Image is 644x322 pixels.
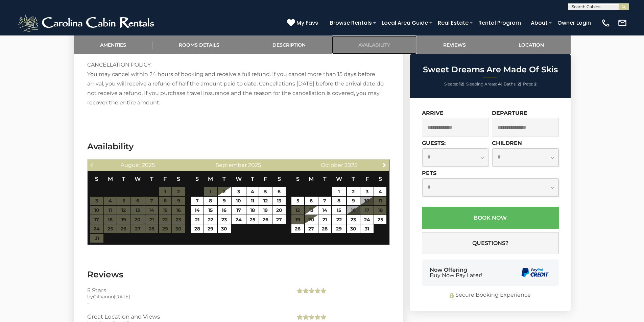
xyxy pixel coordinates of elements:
span: Sleeping Areas: [466,81,497,86]
span: Sunday [95,176,98,182]
a: 8 [332,197,346,205]
span: Friday [264,176,267,182]
a: 29 [204,224,217,233]
span: Pets: [523,81,533,86]
span: My Favs [296,19,318,27]
span: Wednesday [336,176,342,182]
a: 5 [291,197,304,205]
a: Reviews [417,35,493,54]
a: About [527,17,551,29]
a: 26 [259,215,272,224]
span: Wednesday [236,176,242,182]
label: Children [492,140,522,146]
span: Friday [365,176,369,182]
span: Gillian [93,294,108,300]
span: Thursday [352,176,355,182]
a: 21 [191,215,204,224]
span: 2025 [248,162,261,168]
a: 23 [347,215,360,224]
a: 16 [218,206,231,215]
h3: Reviews [87,269,390,280]
a: 6 [305,197,318,205]
a: 30 [218,224,231,233]
a: 14 [191,206,204,215]
a: My Favs [287,19,320,27]
a: 3 [232,187,246,196]
li: | [466,80,502,89]
a: 10 [232,197,246,205]
a: 13 [305,206,318,215]
span: September [216,162,247,168]
div: by on [87,293,286,300]
a: 29 [332,224,346,233]
a: 13 [272,197,286,205]
a: 28 [318,224,331,233]
a: 6 [272,187,286,196]
label: Pets [422,170,436,176]
a: 25 [374,215,386,224]
a: 21 [318,215,331,224]
a: 8 [204,197,217,205]
img: mail-regular-white.png [618,18,627,28]
a: 4 [246,187,259,196]
span: Monday [108,176,113,182]
a: 1 [332,187,346,196]
a: Rental Program [475,17,524,29]
span: Buy Now Pay Later! [430,273,482,278]
h2: Sweet Dreams Are Made Of Skis [412,65,569,74]
a: 9 [218,197,231,205]
span: October [321,162,343,168]
a: Description [246,35,332,54]
span: Sleeps: [444,81,458,86]
img: White-1-2.png [17,13,157,33]
a: 15 [332,206,346,215]
a: 17 [232,206,246,215]
h3: Availability [87,141,390,152]
span: Sunday [195,176,199,182]
a: Location [492,35,571,54]
strong: 4 [498,81,501,86]
a: 15 [204,206,217,215]
a: 9 [347,197,360,205]
a: 7 [191,197,204,205]
a: 24 [232,215,246,224]
label: Departure [492,110,527,116]
a: 31 [360,224,374,233]
a: 18 [246,206,259,215]
span: Monday [309,176,314,182]
a: 11 [246,197,259,205]
span: Next [382,162,387,168]
a: 23 [218,215,231,224]
div: Now Offering [430,267,482,278]
li: | [444,80,464,89]
span: Friday [163,176,167,182]
span: Saturday [177,176,180,182]
a: 20 [305,215,318,224]
a: Local Area Guide [378,17,431,29]
a: 7 [318,197,331,205]
h3: Great Location and Views [87,314,286,320]
a: 20 [272,206,286,215]
span: 2025 [344,162,357,168]
a: 27 [305,224,318,233]
h3: 5 Stars [87,287,286,293]
a: 3 [360,187,374,196]
span: Wednesday [135,176,141,182]
label: Guests: [422,140,446,146]
img: phone-regular-white.png [601,18,611,28]
a: Owner Login [554,17,594,29]
a: 28 [191,224,204,233]
a: 27 [272,215,286,224]
a: 2 [218,187,231,196]
button: Book Now [422,207,559,229]
strong: 12 [459,81,463,86]
a: Real Estate [434,17,472,29]
div: - [87,300,286,307]
a: Amenities [74,35,153,54]
a: 5 [259,187,272,196]
span: Saturday [379,176,382,182]
strong: 2 [534,81,536,86]
span: Sunday [296,176,300,182]
a: 4 [374,187,386,196]
a: 12 [259,197,272,205]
